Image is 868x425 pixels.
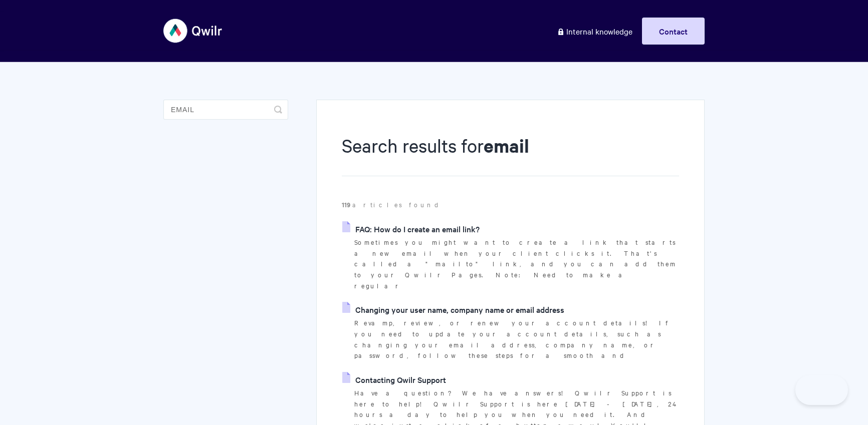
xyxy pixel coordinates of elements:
p: Sometimes you might want to create a link that starts a new email when your client clicks it. Tha... [354,237,679,291]
img: Qwilr Help Center [163,12,223,50]
a: Internal knowledge [549,18,640,45]
a: Contact [642,18,705,45]
p: articles found [342,199,679,210]
strong: 119 [342,200,352,209]
a: FAQ: How do I create an email link? [342,221,480,236]
strong: email [484,133,529,158]
a: Contacting Qwilr Support [342,372,446,387]
a: Changing your user name, company name or email address [342,302,564,317]
iframe: Toggle Customer Support [795,375,848,405]
p: Revamp, review, or renew your account details! If you need to update your account details, such a... [354,317,679,361]
h1: Search results for [342,133,679,176]
input: Search [163,100,288,120]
